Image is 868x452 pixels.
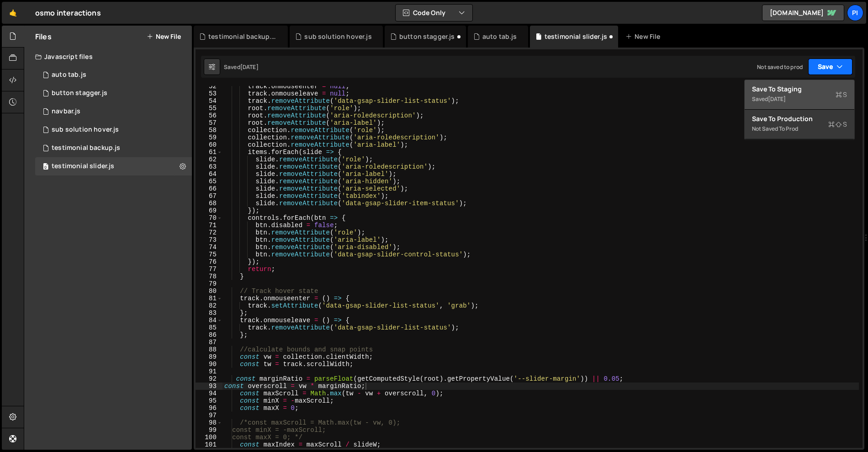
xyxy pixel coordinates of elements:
[35,84,192,102] div: 16399/44724.js
[35,66,192,84] div: 16399/44410.js
[35,7,101,18] div: osmo interactions
[196,149,222,156] div: 61
[196,390,222,397] div: 94
[196,170,222,178] div: 64
[828,120,847,129] span: S
[752,85,847,94] div: Save to Staging
[196,192,222,200] div: 67
[52,144,120,152] div: testimonial backup.js
[196,156,222,163] div: 62
[196,317,222,324] div: 84
[35,32,52,42] h2: Files
[196,229,222,236] div: 72
[35,157,192,175] div: 16399/44381.js
[196,83,222,90] div: 52
[208,32,277,41] div: testimonial backup.js
[240,63,259,71] div: [DATE]
[196,163,222,170] div: 63
[625,32,664,41] div: New File
[196,412,222,419] div: 97
[24,48,192,66] div: Javascript files
[52,126,119,134] div: sub solution hover.js
[196,331,222,339] div: 86
[52,162,114,170] div: testimonial slider.js
[196,258,222,266] div: 76
[752,123,847,134] div: Not saved to prod
[808,58,852,75] button: Save
[196,214,222,222] div: 70
[196,441,222,448] div: 101
[196,244,222,251] div: 74
[35,102,192,121] div: 16399/44417.js
[35,139,192,157] div: 16399/44811.js
[196,112,222,119] div: 56
[396,5,472,21] button: Code Only
[196,295,222,302] div: 81
[196,222,222,229] div: 71
[768,95,786,103] div: [DATE]
[196,127,222,134] div: 58
[752,114,847,123] div: Save to Production
[196,361,222,368] div: 90
[196,280,222,287] div: 79
[196,97,222,105] div: 54
[304,32,371,41] div: sub solution hover.js
[196,141,222,149] div: 60
[196,397,222,404] div: 95
[52,71,86,79] div: auto tab.js
[196,368,222,375] div: 91
[43,164,48,171] span: 0
[196,178,222,185] div: 65
[224,63,259,71] div: Saved
[196,404,222,412] div: 96
[52,107,80,116] div: navbar.js
[196,251,222,258] div: 75
[399,32,455,41] div: button stagger.js
[196,302,222,309] div: 82
[196,353,222,361] div: 89
[196,236,222,244] div: 73
[196,309,222,317] div: 83
[196,419,222,426] div: 98
[196,200,222,207] div: 68
[196,134,222,141] div: 59
[745,80,854,110] button: Save to StagingS Saved[DATE]
[752,94,847,105] div: Saved
[196,119,222,127] div: 57
[482,32,517,41] div: auto tab.js
[196,339,222,346] div: 87
[196,287,222,295] div: 80
[196,105,222,112] div: 55
[196,346,222,353] div: 88
[836,90,847,99] span: S
[196,434,222,441] div: 100
[196,207,222,214] div: 69
[745,110,854,139] button: Save to ProductionS Not saved to prod
[196,383,222,390] div: 93
[196,185,222,192] div: 66
[196,426,222,434] div: 99
[52,89,107,97] div: button stagger.js
[196,266,222,273] div: 77
[196,375,222,383] div: 92
[147,33,181,40] button: New File
[196,324,222,331] div: 85
[35,121,192,139] div: 16399/44750.js
[2,2,24,24] a: 🤙
[757,63,803,71] div: Not saved to prod
[545,32,607,41] div: testimonial slider.js
[762,5,844,21] a: [DOMAIN_NAME]
[196,90,222,97] div: 53
[847,5,863,21] a: pi
[196,273,222,280] div: 78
